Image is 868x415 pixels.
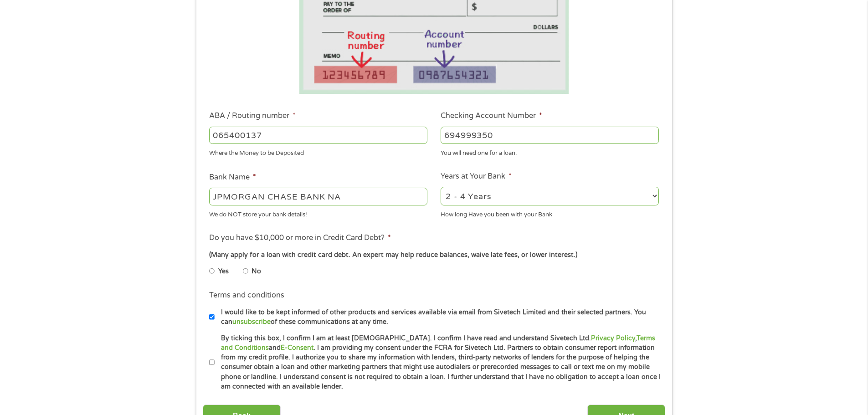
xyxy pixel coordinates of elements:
[441,146,659,158] div: You will need one for a loan.
[441,172,512,181] label: Years at Your Bank
[209,127,427,144] input: 263177916
[441,111,542,121] label: Checking Account Number
[221,334,655,352] a: Terms and Conditions
[209,250,658,260] div: (Many apply for a loan with credit card debt. An expert may help reduce balances, waive late fees...
[209,207,427,219] div: We do NOT store your bank details!
[441,127,659,144] input: 345634636
[209,146,427,158] div: Where the Money to be Deposited
[209,291,284,300] label: Terms and conditions
[209,173,256,182] label: Bank Name
[218,266,229,277] label: Yes
[215,307,662,327] label: I would like to be kept informed of other products and services available via email from Sivetech...
[232,318,271,326] a: unsubscribe
[591,334,635,342] a: Privacy Policy
[281,344,313,352] a: E-Consent
[441,207,659,219] div: How long Have you been with your Bank
[252,266,261,277] label: No
[209,111,296,121] label: ABA / Routing number
[209,233,391,243] label: Do you have $10,000 or more in Credit Card Debt?
[215,333,662,392] label: By ticking this box, I confirm I am at least [DEMOGRAPHIC_DATA]. I confirm I have read and unders...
